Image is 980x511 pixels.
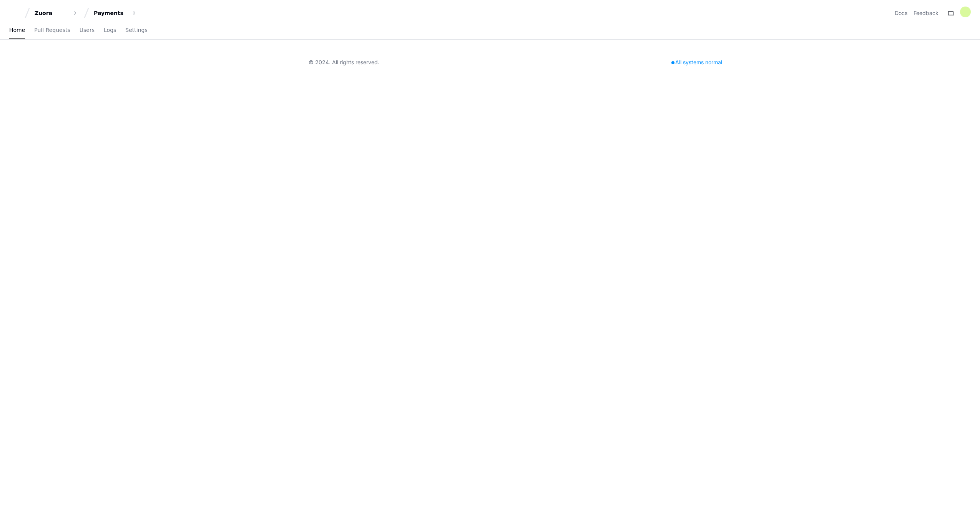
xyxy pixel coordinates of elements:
div: © 2024. All rights reserved. [309,58,379,66]
span: Settings [125,28,147,32]
a: Settings [125,22,147,39]
span: Logs [104,28,116,32]
a: Users [80,22,95,39]
button: Zuora [32,6,81,20]
div: Payments [94,9,127,17]
span: Pull Requests [34,28,70,32]
div: Zuora [35,9,68,17]
a: Logs [104,22,116,39]
span: Home [9,28,25,32]
button: Payments [91,6,140,20]
button: Feedback [914,9,938,17]
div: All systems normal [667,57,727,68]
a: Pull Requests [34,22,70,39]
a: Home [9,22,25,39]
span: Users [80,28,95,32]
a: Docs [895,9,907,17]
